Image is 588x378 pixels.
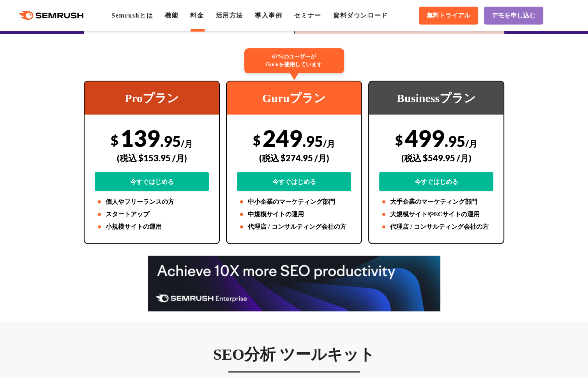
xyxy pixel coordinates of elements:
div: 67%のユーザーが Guruを使用しています [244,48,344,73]
span: .95 [160,132,181,150]
div: 139 [95,124,209,191]
a: 活用方法 [216,12,243,19]
div: Proプラン [85,81,219,115]
li: 代理店 / コンサルティング会社の方 [237,222,351,231]
span: $ [111,132,118,148]
li: 代理店 / コンサルティング会社の方 [379,222,493,231]
span: .95 [445,132,465,150]
span: デモを申し込む [492,12,535,20]
a: 今すぐはじめる [379,172,493,191]
li: 中小企業のマーケティング部門 [237,197,351,207]
li: 小規模サイトの運用 [95,222,209,231]
a: 導入事例 [255,12,282,19]
div: Guruプラン [227,81,361,115]
div: 499 [379,124,493,191]
span: /月 [323,138,335,149]
a: 無料トライアル [419,7,478,25]
a: 料金 [190,12,204,19]
li: 大規模サイトやECサイトの運用 [379,210,493,219]
div: 249 [237,124,351,191]
a: 資料ダウンロード [333,12,388,19]
div: (税込 $153.95 /月) [95,144,209,172]
span: 無料トライアル [427,12,470,20]
div: (税込 $549.95 /月) [379,144,493,172]
a: 機能 [165,12,178,19]
li: スタートアップ [95,210,209,219]
a: Semrushとは [111,12,153,19]
span: $ [395,132,403,148]
a: デモを申し込む [484,7,543,25]
a: セミナー [294,12,321,19]
a: 今すぐはじめる [237,172,351,191]
span: /月 [465,138,477,149]
li: 個人やフリーランスの方 [95,197,209,207]
div: (税込 $274.95 /月) [237,144,351,172]
span: $ [253,132,261,148]
li: 大手企業のマーケティング部門 [379,197,493,207]
li: 中規模サイトの運用 [237,210,351,219]
h3: SEO分析 ツールキット [84,345,504,364]
a: 今すぐはじめる [95,172,209,191]
div: Businessプラン [369,81,503,115]
span: /月 [181,138,193,149]
span: .95 [302,132,323,150]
